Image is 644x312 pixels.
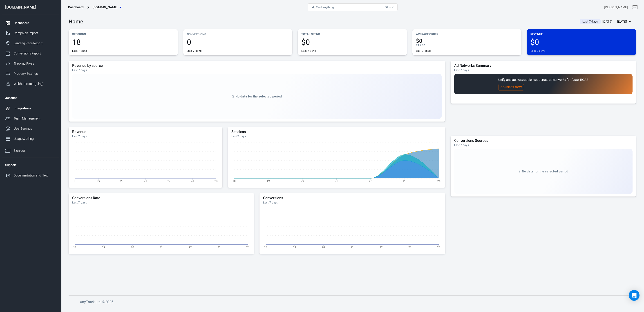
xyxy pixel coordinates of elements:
[73,246,76,249] tspan: 18
[14,106,56,111] div: Integrations
[604,5,628,10] div: Account id: 8mMXLX3l
[267,179,270,183] tspan: 19
[68,5,84,9] div: Dashboard
[416,32,518,36] p: Average Order
[14,81,56,86] div: Webhooks (outgoing)
[351,246,354,249] tspan: 21
[301,32,403,36] p: Total Spend
[576,18,636,25] button: Last 7 days[DATE] － [DATE]
[530,38,633,46] span: $0
[264,246,267,249] tspan: 18
[408,246,411,249] tspan: 23
[403,179,406,183] tspan: 23
[233,179,236,183] tspan: 18
[91,3,123,11] button: [DOMAIN_NAME]
[160,246,163,249] tspan: 21
[2,28,59,38] a: Campaign Report
[263,201,441,204] div: Last 7 days
[454,68,633,72] div: Last 7 days
[335,179,338,183] tspan: 21
[369,179,372,183] tspan: 22
[2,38,59,48] a: Landing Page Report
[2,103,59,113] a: Integrations
[14,136,56,141] div: Usage & billing
[498,77,588,82] p: Unify and activate audiences across ad networks for faster ROAS
[187,38,289,46] span: 0
[416,49,431,53] div: Last 7 days
[308,3,398,11] button: Find anything...⌘ + K
[189,246,192,249] tspan: 22
[2,160,59,170] li: Support
[217,246,221,249] tspan: 23
[630,2,640,13] a: Sign out
[454,138,633,143] h5: Conversions Sources
[14,116,56,121] div: Team Management
[454,143,633,147] div: Last 7 days
[437,246,440,249] tspan: 24
[2,93,59,103] li: Account
[72,68,442,72] div: Last 7 days
[380,246,383,249] tspan: 22
[2,69,59,79] a: Property Settings
[437,179,441,183] tspan: 24
[530,32,633,36] p: Revenue
[2,59,59,69] a: Tracking Pixels
[72,201,250,204] div: Last 7 days
[69,18,83,25] h3: Home
[14,61,56,66] div: Tracking Pixels
[301,49,316,53] div: Last 7 days
[2,48,59,59] a: Conversions Report
[131,246,134,249] tspan: 20
[246,246,249,249] tspan: 24
[454,63,633,68] h5: Ad Networks Summary
[80,299,417,305] h6: AnyTrack Ltd. © 2025
[14,41,56,46] div: Landing Page Report
[263,196,441,200] h5: Conversions
[322,246,325,249] tspan: 20
[93,5,118,10] span: protsotsil.shop
[416,38,518,44] span: $0
[14,51,56,56] div: Conversions Report
[215,179,218,183] tspan: 24
[301,179,304,183] tspan: 20
[72,135,219,138] div: Last 7 days
[72,38,174,46] span: 18
[144,179,147,183] tspan: 21
[602,19,627,25] div: [DATE] － [DATE]
[293,246,296,249] tspan: 19
[522,170,568,173] span: No data for the selected period
[14,173,56,178] div: Documentation and Help
[2,113,59,124] a: Team Management
[73,179,76,183] tspan: 18
[385,6,394,9] div: ⌘ + K
[581,19,600,24] span: Last 7 days
[187,32,289,36] p: Conversions
[235,95,282,98] span: No data for the selected period
[2,144,59,156] a: Sign out
[191,179,194,183] tspan: 23
[72,63,442,68] h5: Revenue by source
[72,49,87,53] div: Last 7 days
[14,71,56,76] div: Property Settings
[316,6,336,9] span: Find anything...
[14,126,56,131] div: User Settings
[120,179,123,183] tspan: 20
[14,31,56,36] div: Campaign Report
[416,44,422,47] span: CPA :
[187,49,201,53] div: Last 7 days
[2,124,59,134] a: User Settings
[14,21,56,25] div: Dashboard
[629,290,640,301] div: Open Intercom Messenger
[2,79,59,89] a: Webhooks (outgoing)
[14,148,56,153] div: Sign out
[72,32,174,36] p: Sessions
[2,5,59,9] div: [DOMAIN_NAME]
[168,179,171,183] tspan: 22
[530,49,545,53] div: Last 7 days
[498,84,524,91] button: Connect Now
[72,130,219,134] h5: Revenue
[2,18,59,28] a: Dashboard
[422,44,425,47] span: $0
[72,196,250,200] h5: Conversions Rate
[301,38,403,46] span: $0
